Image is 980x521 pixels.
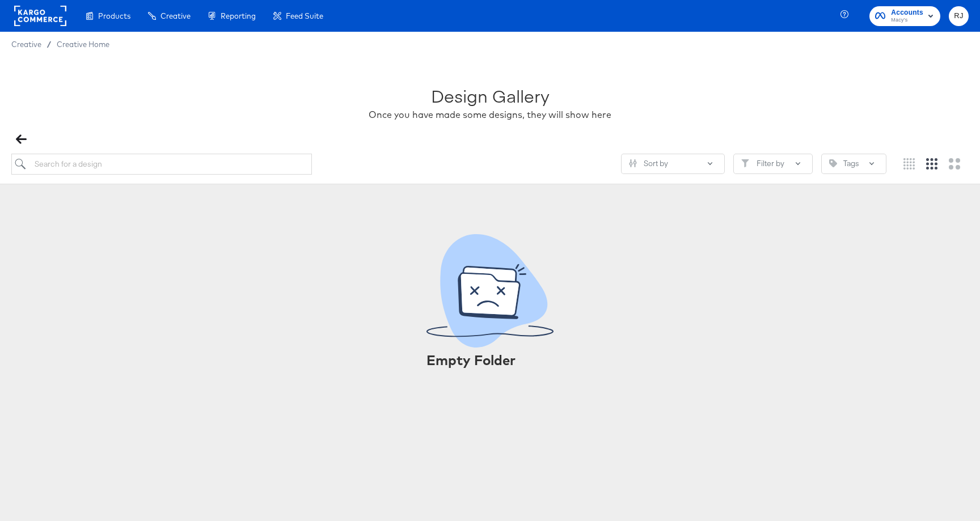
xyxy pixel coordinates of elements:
button: AccountsMacy's [869,6,940,26]
span: Feed Suite [286,11,323,20]
span: Creative [11,40,41,49]
span: Macy's [891,16,923,25]
button: RJ [949,6,969,26]
svg: Sliders [629,159,637,167]
svg: Filter [741,159,749,167]
button: TagTags [821,154,886,174]
div: Once you have made some designs, they will show here [369,108,611,121]
div: Empty Folder [426,350,554,370]
span: Products [98,11,130,20]
span: Creative [160,11,191,20]
a: Creative Home [57,40,109,49]
svg: Small grid [903,158,915,170]
span: Accounts [891,7,923,19]
span: / [41,40,57,49]
div: Design Gallery [431,84,550,108]
svg: Large grid [949,158,960,170]
span: RJ [953,10,964,23]
button: SlidersSort by [621,154,725,174]
span: Reporting [221,11,256,20]
svg: Tag [829,159,837,167]
svg: No folder contents [426,234,554,348]
input: Search for a design [11,154,312,175]
svg: Medium grid [926,158,937,170]
button: FilterFilter by [733,154,813,174]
